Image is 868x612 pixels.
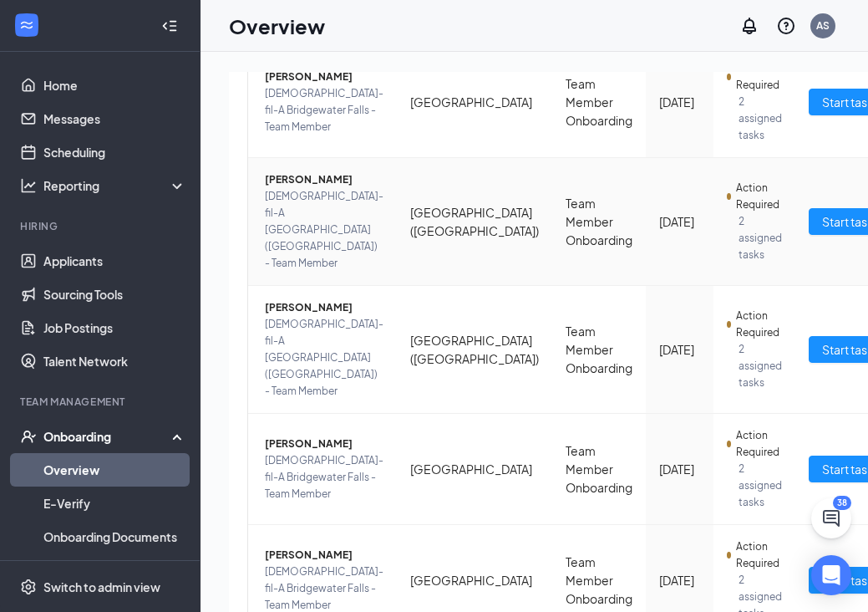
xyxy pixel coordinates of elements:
a: Talent Network [43,344,186,378]
div: Open Intercom Messenger [811,555,851,595]
span: [DEMOGRAPHIC_DATA]-fil-A [GEOGRAPHIC_DATA] ([GEOGRAPHIC_DATA]) - Team Member [265,316,383,400]
svg: QuestionInfo [776,16,796,36]
span: 2 assigned tasks [739,213,782,263]
span: Action Required [736,308,782,341]
span: 2 assigned tasks [739,94,782,144]
a: Applicants [43,244,186,278]
div: Onboarding [43,428,172,445]
div: [DATE] [659,460,700,478]
span: [DEMOGRAPHIC_DATA]-fil-A Bridgewater Falls - Team Member [265,85,383,135]
td: [GEOGRAPHIC_DATA] [397,47,552,158]
span: [PERSON_NAME] [265,69,383,85]
td: Team Member Onboarding [552,286,646,414]
td: Team Member Onboarding [552,414,646,525]
a: Scheduling [43,135,186,169]
a: Messages [43,102,186,135]
span: [PERSON_NAME] [265,299,383,316]
span: Action Required [736,538,782,572]
span: 2 assigned tasks [739,341,782,391]
span: [PERSON_NAME] [265,547,383,564]
span: [DEMOGRAPHIC_DATA]-fil-A Bridgewater Falls - Team Member [265,452,383,502]
td: [GEOGRAPHIC_DATA] ([GEOGRAPHIC_DATA]) [397,158,552,286]
div: Reporting [43,177,187,194]
svg: UserCheck [20,428,37,445]
a: Onboarding Documents [43,520,186,553]
span: 2 assigned tasks [739,461,782,511]
svg: Notifications [739,16,759,36]
span: Action Required [736,180,782,213]
a: Activity log [43,553,186,587]
a: Overview [43,453,186,487]
div: 38 [833,496,851,510]
div: Switch to admin view [43,579,160,595]
div: [DATE] [659,340,700,359]
span: Action Required [736,60,782,94]
td: Team Member Onboarding [552,47,646,158]
span: [PERSON_NAME] [265,436,383,452]
svg: Settings [20,579,37,595]
h1: Overview [229,12,325,40]
svg: WorkstreamLogo [18,17,35,33]
div: AS [816,18,830,33]
div: Team Management [20,395,183,409]
svg: Analysis [20,177,37,194]
a: E-Verify [43,487,186,520]
td: Team Member Onboarding [552,158,646,286]
div: [DATE] [659,571,700,589]
a: Home [43,69,186,102]
div: [DATE] [659,93,700,111]
td: [GEOGRAPHIC_DATA] [397,414,552,525]
span: [DEMOGRAPHIC_DATA]-fil-A [GEOGRAPHIC_DATA] ([GEOGRAPHIC_DATA]) - Team Member [265,188,383,272]
div: Hiring [20,219,183,233]
button: ChatActive [811,498,851,538]
span: [PERSON_NAME] [265,171,383,188]
svg: ChatActive [821,508,841,528]
td: [GEOGRAPHIC_DATA] ([GEOGRAPHIC_DATA]) [397,286,552,414]
span: Action Required [736,427,782,461]
svg: Collapse [161,18,178,34]
a: Job Postings [43,311,186,344]
div: [DATE] [659,212,700,231]
a: Sourcing Tools [43,278,186,311]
